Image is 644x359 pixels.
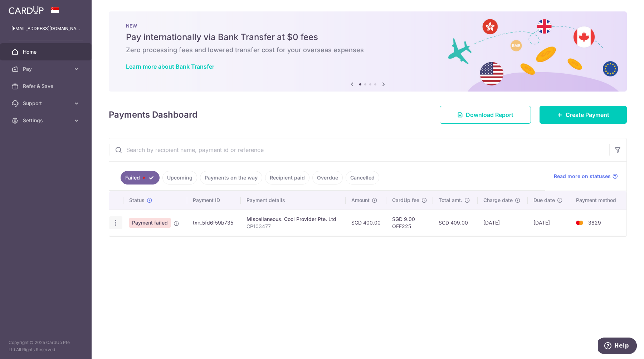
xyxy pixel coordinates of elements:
[265,171,309,185] a: Recipient paid
[129,197,145,204] span: Status
[483,197,513,204] span: Charge date
[566,110,609,119] span: Create Payment
[23,100,70,107] span: Support
[126,31,610,43] h5: Pay internationally via Bank Transfer at $0 fees
[312,171,343,185] a: Overdue
[126,63,214,70] a: Learn more about Bank Transfer
[439,197,462,204] span: Total amt.
[9,6,44,14] img: CardUp
[554,173,611,180] span: Read more on statuses
[121,171,160,185] a: Failed
[440,106,531,124] a: Download Report
[16,5,31,11] span: Help
[570,191,626,210] th: Payment method
[200,171,262,185] a: Payments on the way
[572,218,587,227] img: Bank Card
[23,48,70,55] span: Home
[466,110,513,119] span: Download Report
[187,210,241,236] td: txn_5fd6f59b735
[11,25,80,32] p: [EMAIL_ADDRESS][DOMAIN_NAME]
[588,220,601,226] span: 3829
[554,173,618,180] a: Read more on statuses
[23,83,70,90] span: Refer & Save
[386,210,433,236] td: SGD 9.00 OFF225
[346,171,379,185] a: Cancelled
[533,197,555,204] span: Due date
[478,210,528,236] td: [DATE]
[109,11,627,92] img: Bank transfer banner
[23,117,70,124] span: Settings
[241,191,346,210] th: Payment details
[351,197,370,204] span: Amount
[433,210,477,236] td: SGD 409.00
[540,106,627,124] a: Create Payment
[23,65,70,73] span: Pay
[247,223,340,230] p: CP103477
[109,138,609,161] input: Search by recipient name, payment id or reference
[528,210,570,236] td: [DATE]
[187,191,241,210] th: Payment ID
[598,338,637,355] iframe: Opens a widget where you can find more information
[129,218,171,228] span: Payment failed
[109,108,197,121] h4: Payments Dashboard
[126,46,610,54] h6: Zero processing fees and lowered transfer cost for your overseas expenses
[162,171,197,185] a: Upcoming
[392,197,419,204] span: CardUp fee
[346,210,386,236] td: SGD 400.00
[126,23,610,29] p: NEW
[247,216,340,223] div: Miscellaneous. Cool Provider Pte. Ltd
